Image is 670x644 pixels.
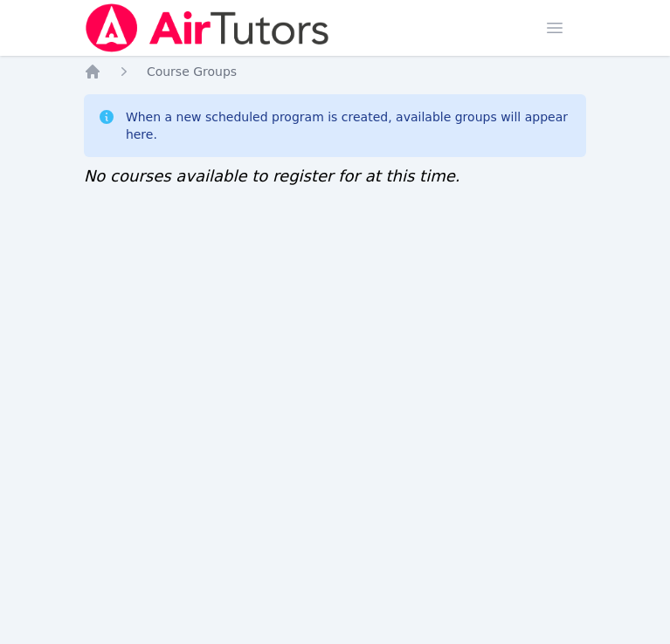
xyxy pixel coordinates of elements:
[84,63,586,80] nav: Breadcrumb
[84,167,460,185] span: No courses available to register for at this time.
[147,63,237,80] a: Course Groups
[126,108,572,143] div: When a new scheduled program is created, available groups will appear here.
[147,65,237,79] span: Course Groups
[84,3,331,52] img: Air Tutors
